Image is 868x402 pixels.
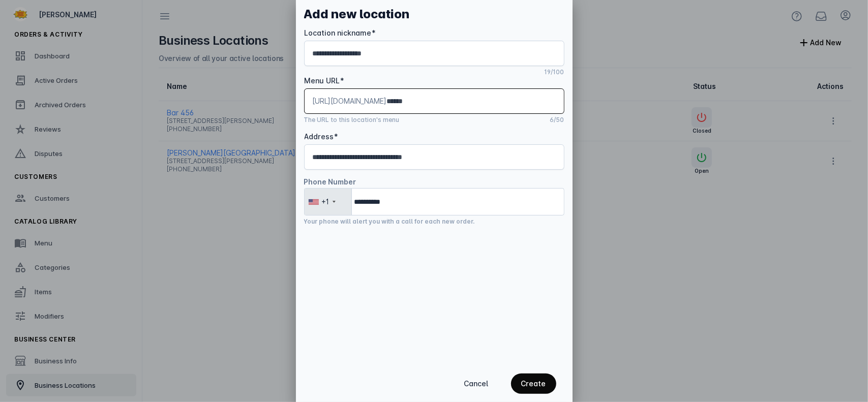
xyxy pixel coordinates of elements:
span: Cancel [464,380,489,387]
mat-label: Location nickname [305,28,372,37]
mat-hint: The URL to this location's menu [304,114,400,124]
span: Create [521,380,546,387]
div: Your phone will alert you with a call for each new order. [304,215,564,228]
mat-hint: 6/50 [550,114,564,124]
label: Phone Number [304,176,356,188]
button: Cancel [454,374,499,394]
div: Add new location [304,8,564,20]
button: Create [511,374,556,394]
mat-hint: 19/100 [545,66,564,76]
mat-label: Address [305,132,334,141]
div: +1 [322,196,330,208]
mat-label: Menu URL [305,76,340,85]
